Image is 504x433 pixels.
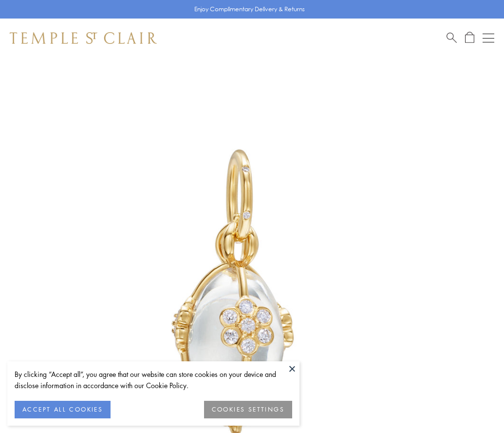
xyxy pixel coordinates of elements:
[447,32,457,44] a: Search
[204,401,292,418] button: COOKIES SETTINGS
[194,4,305,14] p: Enjoy Complimentary Delivery & Returns
[15,369,292,391] div: By clicking “Accept all”, you agree that our website can store cookies on your device and disclos...
[483,32,494,44] button: Open navigation
[465,32,474,44] a: Open Shopping Bag
[15,401,111,418] button: ACCEPT ALL COOKIES
[10,32,157,44] img: Temple St. Clair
